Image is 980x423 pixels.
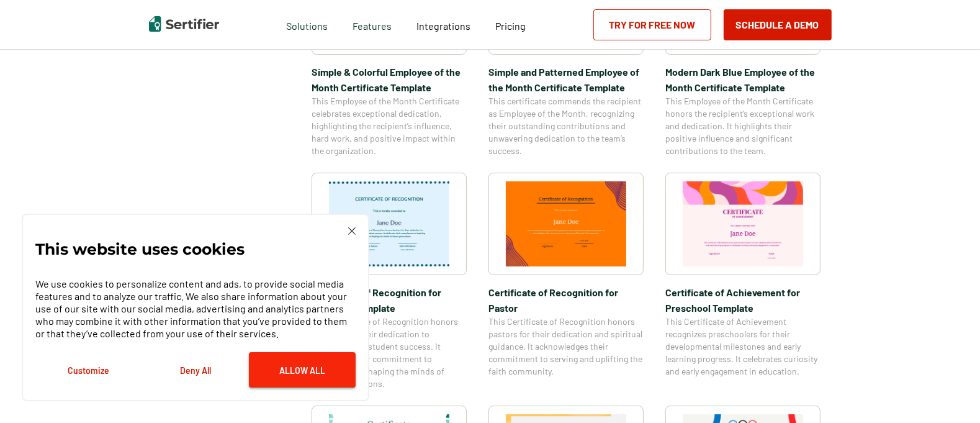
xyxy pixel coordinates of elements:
[348,227,356,235] img: Cookie Popup Close
[665,173,820,390] a: Certificate of Achievement for Preschool TemplateCertificate of Achievement for Preschool Templat...
[683,181,803,266] img: Certificate of Achievement for Preschool Template
[488,64,644,95] span: Simple and Patterned Employee of the Month Certificate Template
[665,95,820,157] span: This Employee of the Month Certificate honors the recipient’s exceptional work and dedication. It...
[286,17,328,32] span: Solutions
[353,17,392,32] span: Features
[416,20,470,32] span: Integrations
[918,363,980,423] iframe: Chat Widget
[249,352,356,388] button: Allow All
[593,9,711,40] a: Try for Free Now
[312,173,467,390] a: Certificate of Recognition for Teachers TemplateCertificate of Recognition for Teachers TemplateT...
[142,352,249,388] button: Deny All
[488,173,644,390] a: Certificate of Recognition for PastorCertificate of Recognition for PastorThis Certificate of Rec...
[495,17,526,32] a: Pricing
[329,181,449,266] img: Certificate of Recognition for Teachers Template
[495,20,526,32] span: Pricing
[506,181,626,266] img: Certificate of Recognition for Pastor
[312,316,467,390] span: This Certificate of Recognition honors teachers for their dedication to education and student suc...
[488,284,644,316] span: Certificate of Recognition for Pastor
[488,316,644,378] span: This Certificate of Recognition honors pastors for their dedication and spiritual guidance. It ac...
[488,95,644,157] span: This certificate commends the recipient as Employee of the Month, recognizing their outstanding c...
[665,316,820,378] span: This Certificate of Achievement recognizes preschoolers for their developmental milestones and ea...
[149,16,219,32] img: Sertifier | Digital Credentialing Platform
[312,95,467,157] span: This Employee of the Month Certificate celebrates exceptional dedication, highlighting the recipi...
[35,352,142,388] button: Customize
[312,284,467,316] span: Certificate of Recognition for Teachers Template
[312,64,467,95] span: Simple & Colorful Employee of the Month Certificate Template
[416,17,470,32] a: Integrations
[724,9,832,40] button: Schedule a Demo
[665,64,820,95] span: Modern Dark Blue Employee of the Month Certificate Template
[35,243,245,255] p: This website uses cookies
[35,278,356,340] p: We use cookies to personalize content and ads, to provide social media features and to analyze ou...
[665,284,820,316] span: Certificate of Achievement for Preschool Template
